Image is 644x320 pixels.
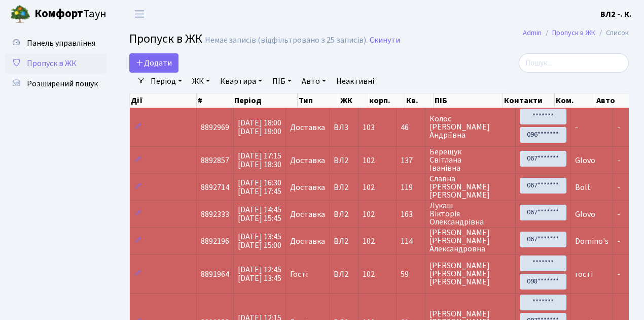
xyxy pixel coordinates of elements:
span: Гості [290,270,308,278]
span: Доставка [290,210,325,218]
span: [DATE] 14:45 [DATE] 15:45 [238,204,281,224]
span: 137 [401,156,421,165]
a: ВЛ2 -. К. [600,8,632,20]
th: Ком. [555,93,595,108]
span: 102 [363,182,375,193]
span: Доставка [290,123,325,132]
a: Admin [523,27,542,38]
img: logo.png [10,4,30,24]
span: 46 [401,123,421,132]
div: Немає записів (відфільтровано з 25 записів). [205,36,368,45]
span: Лукаш Вікторія Олександрівна [430,202,511,226]
a: ЖК [188,73,214,90]
span: 102 [363,155,375,166]
span: 8891964 [201,269,229,280]
span: 103 [363,122,375,133]
input: Пошук... [519,53,629,73]
span: 102 [363,269,375,280]
span: Берещук Світлана Іванівна [430,148,511,172]
span: Domino's [575,236,609,247]
th: ПІБ [434,93,503,108]
span: Пропуск в ЖК [27,58,77,69]
span: [DATE] 17:15 [DATE] 18:30 [238,150,281,170]
th: Період [233,93,298,108]
span: 8892969 [201,122,229,133]
span: 8892714 [201,182,229,193]
span: 8892857 [201,155,229,166]
b: ВЛ2 -. К. [600,9,632,20]
span: 102 [363,209,375,220]
span: Доставка [290,156,325,165]
span: 163 [401,210,421,218]
nav: breadcrumb [508,22,644,44]
a: Панель управління [5,33,106,53]
th: Контакти [503,93,555,108]
span: [DATE] 13:45 [DATE] 15:00 [238,231,281,251]
span: 59 [401,270,421,278]
li: Список [595,27,629,39]
span: - [617,182,620,193]
a: ПІБ [268,73,296,90]
span: Bolt [575,182,591,193]
span: Колос [PERSON_NAME] Андріївна [430,115,511,139]
span: 119 [401,183,421,191]
span: 102 [363,236,375,247]
a: Скинути [370,36,400,45]
span: - [617,209,620,220]
span: Glovo [575,155,595,166]
th: Тип [298,93,339,108]
span: Таун [34,6,106,23]
span: 8892196 [201,236,229,247]
a: Пропуск в ЖК [5,53,106,74]
span: Пропуск в ЖК [129,30,202,48]
span: Розширений пошук [27,78,98,89]
span: [PERSON_NAME] [PERSON_NAME] Александровна [430,229,511,253]
span: 114 [401,237,421,245]
span: [PERSON_NAME] [PERSON_NAME] [PERSON_NAME] [430,262,511,286]
th: Дії [130,93,197,108]
a: Авто [298,73,330,90]
a: Період [147,73,186,90]
span: Додати [136,57,172,69]
th: Кв. [405,93,434,108]
span: - [617,155,620,166]
b: Комфорт [34,6,83,22]
span: [DATE] 18:00 [DATE] 19:00 [238,117,281,137]
span: ВЛ3 [334,123,354,132]
a: Пропуск в ЖК [552,27,595,38]
span: Glovo [575,209,595,220]
span: [DATE] 16:30 [DATE] 17:45 [238,177,281,197]
a: Розширений пошук [5,74,106,94]
button: Переключити навігацію [127,6,152,22]
span: ВЛ2 [334,237,354,245]
span: ВЛ2 [334,270,354,278]
span: Доставка [290,237,325,245]
span: [DATE] 12:45 [DATE] 13:45 [238,264,281,284]
span: - [617,269,620,280]
span: ВЛ2 [334,183,354,191]
span: Славна [PERSON_NAME] [PERSON_NAME] [430,175,511,199]
span: Доставка [290,183,325,191]
span: гості [575,269,593,280]
span: - [617,122,620,133]
a: Неактивні [332,73,378,90]
a: Квартира [216,73,266,90]
span: Панель управління [27,38,95,49]
span: - [617,236,620,247]
th: корп. [368,93,405,108]
a: Додати [129,53,178,73]
span: ВЛ2 [334,210,354,218]
th: ЖК [339,93,368,108]
span: ВЛ2 [334,156,354,165]
th: # [197,93,233,108]
span: - [575,122,578,133]
th: Авто [595,93,629,108]
span: 8892333 [201,209,229,220]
